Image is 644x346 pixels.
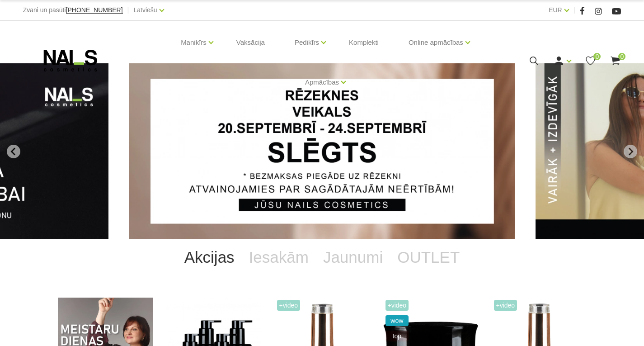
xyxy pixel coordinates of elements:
a: Online apmācības [409,24,463,61]
span: +Video [385,300,409,311]
a: [PHONE_NUMBER] [66,7,123,14]
a: Apmācības [305,64,339,100]
span: +Video [494,300,517,311]
a: Manikīrs [181,24,207,61]
button: Next slide [624,145,637,158]
a: Komplekti [342,21,386,64]
a: Vaksācija [229,21,272,64]
a: Iesakām [242,239,316,275]
button: Go to last slide [7,145,20,158]
a: Akcijas [177,239,242,275]
a: OUTLET [390,239,467,275]
span: | [573,5,575,16]
span: top [385,331,409,341]
span: 0 [593,53,601,60]
a: 0 [610,55,621,66]
a: 0 [585,55,596,66]
span: 0 [618,53,625,60]
li: 1 of 13 [129,63,515,239]
a: Latviešu [134,5,157,15]
span: | [127,5,129,16]
span: wow [385,315,409,326]
a: Pedikīrs [295,24,319,61]
div: Zvani un pasūti [23,5,123,16]
a: EUR [549,5,562,15]
a: Jaunumi [316,239,390,275]
span: +Video [277,300,301,311]
span: [PHONE_NUMBER] [66,6,123,14]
